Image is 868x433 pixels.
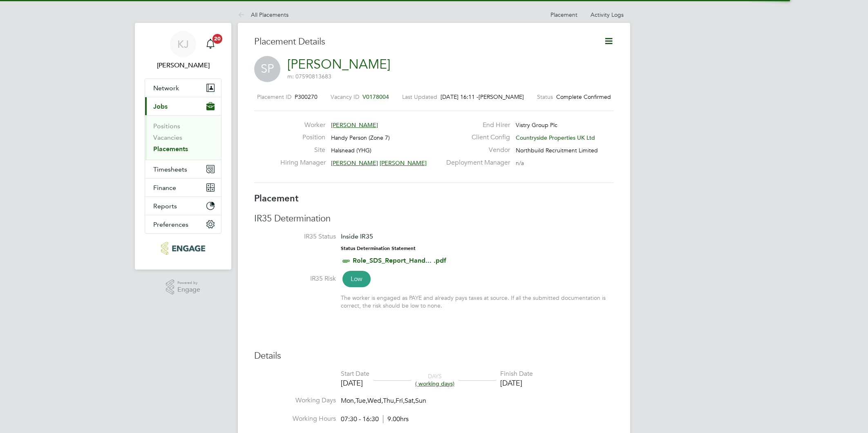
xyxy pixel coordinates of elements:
label: IR35 Status [254,232,336,241]
label: Hiring Manager [280,158,325,167]
span: Thu, [383,397,396,405]
span: Complete [556,93,582,100]
span: [PERSON_NAME] [479,93,524,100]
h3: Details [254,350,614,362]
span: [PERSON_NAME] [380,159,427,167]
a: KJ[PERSON_NAME] [145,31,221,70]
span: Handy Person (Zone 7) [331,134,390,141]
button: Preferences [145,215,221,233]
button: Jobs [145,97,221,115]
label: IR35 Risk [254,275,336,283]
a: Activity Logs [591,11,624,18]
span: n/a [516,159,524,167]
a: Vacancies [153,134,182,141]
span: Timesheets [153,165,187,173]
label: Vacancy ID [331,93,359,100]
label: Site [280,146,325,154]
span: Engage [177,286,200,293]
a: Placements [153,145,188,153]
label: Last Updated [402,93,437,100]
span: Countryside Properties UK Ltd [516,134,595,141]
label: Vendor [441,146,510,154]
label: Status [537,93,553,100]
span: Northbuild Recruitment Limited [516,147,598,154]
button: Reports [145,197,221,215]
span: m: 07590813683 [287,73,331,80]
label: Placement ID [257,93,291,100]
span: Reports [153,202,177,210]
img: northbuildrecruit-logo-retina.png [161,242,205,255]
a: Role_SDS_Report_Hand... .pdf [353,257,446,264]
span: Jobs [153,103,168,110]
label: Worker [280,121,325,129]
b: Placement [254,193,299,204]
span: Tue, [356,397,367,405]
label: Client Config [441,133,510,142]
span: Preferences [153,221,188,228]
button: Network [145,79,221,97]
span: ( working days) [415,380,454,387]
div: Finish Date [500,370,533,378]
span: Low [342,271,371,287]
a: Powered byEngage [166,279,201,295]
a: Go to home page [145,242,221,255]
a: Positions [153,122,180,130]
span: Powered by [177,279,200,286]
span: KJ [177,39,189,49]
button: Timesheets [145,160,221,178]
span: [PERSON_NAME] [331,121,378,129]
span: Sun [415,397,426,405]
span: Sat, [405,397,415,405]
span: Mon, [341,397,356,405]
span: Vistry Group Plc [516,121,557,129]
span: Wed, [367,397,383,405]
span: Inside IR35 [341,232,373,240]
a: 20 [202,31,219,57]
label: Working Hours [254,415,336,423]
label: Deployment Manager [441,158,510,167]
span: 20 [213,34,222,44]
span: V0178004 [362,93,389,100]
a: All Placements [238,11,289,18]
label: Position [280,133,325,142]
div: DAYS [411,373,459,387]
span: [DATE] 16:11 - [441,93,479,100]
span: [PERSON_NAME] [331,159,378,167]
span: Kirsty Jones [145,60,221,70]
span: 9.00hrs [383,415,409,423]
div: Start Date [341,370,369,378]
div: The worker is engaged as PAYE and already pays taxes at source. If all the submitted documentatio... [341,294,614,309]
button: Finance [145,179,221,196]
h3: Placement Details [254,36,585,48]
h3: IR35 Determination [254,213,614,225]
div: Jobs [145,115,221,160]
span: Confirmed [584,93,611,100]
span: Fri, [396,397,405,405]
a: [PERSON_NAME] [287,56,390,72]
span: Halsnead (YHG) [331,147,371,154]
span: P300270 [295,93,318,100]
nav: Main navigation [135,23,231,270]
span: Finance [153,184,176,192]
strong: Status Determination Statement [341,246,416,251]
div: [DATE] [500,378,533,388]
label: Working Days [254,396,336,405]
span: SP [254,56,280,82]
div: [DATE] [341,378,369,388]
div: 07:30 - 16:30 [341,415,409,424]
label: End Hirer [441,121,510,129]
a: Placement [550,11,577,18]
span: Network [153,84,179,92]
